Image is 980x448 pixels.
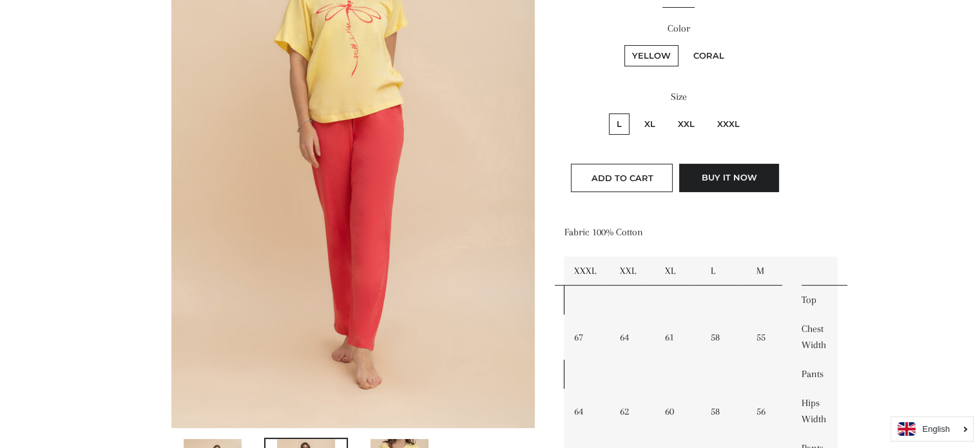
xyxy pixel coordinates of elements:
td: Hips Width [792,389,838,434]
label: Color [564,21,793,37]
td: 61 [655,315,701,360]
td: 58 [701,389,747,434]
label: XXXL [709,113,747,135]
button: Buy it now [679,164,779,192]
i: English [922,425,950,433]
a: English [898,422,966,436]
label: Coral [686,45,732,66]
label: L [609,113,629,135]
td: 56 [747,389,793,434]
td: M [747,257,793,286]
td: XL [655,257,701,286]
label: XXL [670,113,702,135]
p: Fabric 100% Cotton [564,224,793,240]
td: Pants [792,360,838,389]
td: 64 [564,389,610,434]
td: L [701,257,747,286]
td: Chest Width [792,315,838,360]
td: XXL [610,257,656,286]
td: 64 [610,315,656,360]
span: Add to Cart [591,173,653,183]
td: 58 [701,315,747,360]
td: Top [792,286,838,315]
td: 67 [564,315,610,360]
td: 60 [655,389,701,434]
label: Size [564,89,793,105]
label: Yellow [624,45,678,66]
button: Add to Cart [571,164,673,192]
td: 55 [747,315,793,360]
td: XXXL [564,257,610,286]
td: 62 [610,389,656,434]
label: XL [637,113,663,135]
